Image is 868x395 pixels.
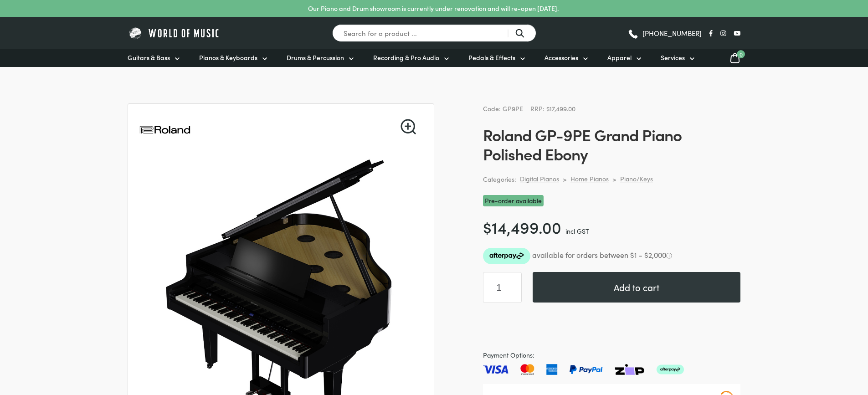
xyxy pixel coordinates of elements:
span: Guitars & Bass [128,53,170,62]
span: Categories: [483,174,516,185]
button: Add to cart [533,272,740,303]
p: Our Piano and Drum showroom is currently under renovation and will re-open [DATE]. [308,4,559,13]
a: View full-screen image gallery [401,119,416,134]
span: Code: GP9PE [483,104,523,113]
span: Recording & Pro Audio [373,53,439,62]
span: Accessories [544,53,578,62]
img: Pay with Master card, Visa, American Express and Paypal [483,364,684,375]
span: Pianos & Keyboards [199,53,257,62]
span: Pedals & Effects [468,53,515,62]
iframe: Chat with our support team [736,295,868,395]
a: [PHONE_NUMBER] [627,26,702,40]
span: [PHONE_NUMBER] [642,30,702,36]
bdi: 14,499.00 [483,215,561,238]
img: World of Music [128,26,221,40]
a: Digital Pianos [520,174,559,183]
span: Payment Options: [483,350,740,360]
div: > [563,175,567,183]
input: Search for a product ... [332,24,536,42]
span: Services [661,53,685,62]
a: Piano/Keys [620,174,653,183]
div: > [612,175,616,183]
span: incl GST [565,226,589,236]
iframe: PayPal [483,314,740,339]
h1: Roland GP-9PE Grand Piano Polished Ebony [483,125,740,163]
span: RRP: $17,499.00 [530,104,575,113]
a: Home Pianos [570,174,609,183]
span: Pre-order available [483,195,544,206]
input: Product quantity [483,272,522,303]
img: Roland [139,104,191,156]
span: 0 [737,50,745,58]
span: Apparel [607,53,632,62]
span: $ [483,215,492,238]
span: Drums & Percussion [287,53,344,62]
